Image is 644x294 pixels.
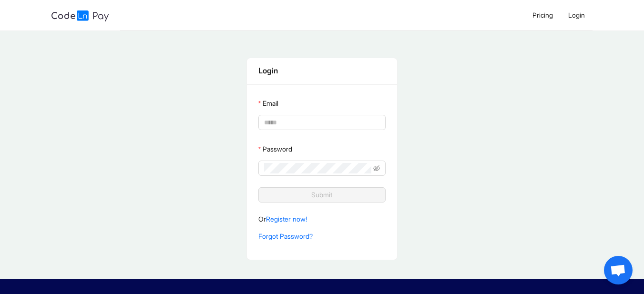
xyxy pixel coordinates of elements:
[373,165,380,172] span: eye-invisible
[258,96,278,111] label: Email
[264,117,378,128] input: Email
[264,163,371,173] input: Password
[311,190,332,200] span: Submit
[258,187,386,203] button: Submit
[258,142,292,157] label: Password
[568,11,585,19] span: Login
[266,215,307,223] a: Register now!
[532,11,553,19] span: Pricing
[51,10,109,21] img: logo
[258,232,313,240] a: Forgot Password?
[258,214,386,224] p: Or
[258,65,386,77] div: Login
[604,256,633,284] div: Open chat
